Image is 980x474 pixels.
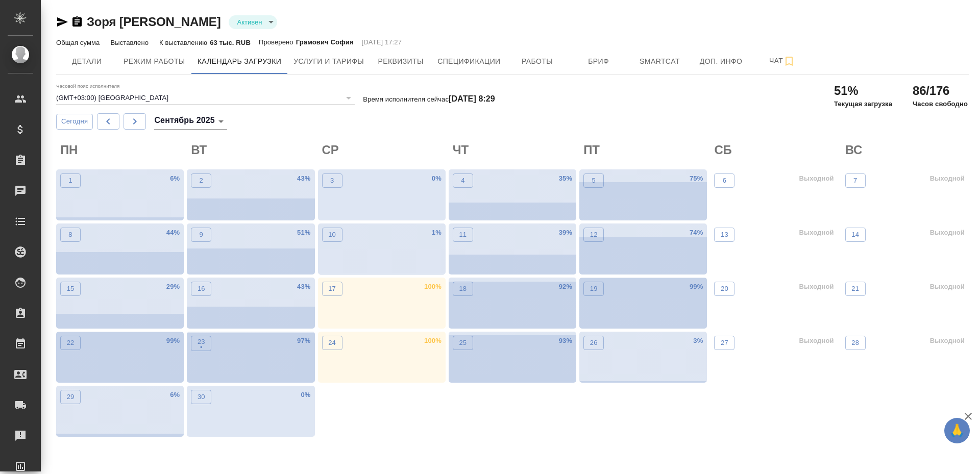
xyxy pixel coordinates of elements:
[845,282,866,296] button: 21
[453,282,473,296] button: 18
[459,338,467,348] p: 25
[432,173,442,184] p: 0 %
[67,392,75,402] p: 29
[301,390,310,400] p: 0 %
[191,282,211,296] button: 16
[799,173,834,184] p: Выходной
[851,338,859,348] p: 28
[234,18,265,27] button: Активен
[559,173,572,184] p: 35 %
[583,228,604,242] button: 12
[159,39,210,46] p: К выставлению
[67,284,75,294] p: 15
[363,95,495,103] p: Время исполнителя сейчас
[913,99,968,109] p: Часов свободно
[853,176,857,186] p: 7
[583,282,604,296] button: 19
[191,173,211,188] button: 2
[714,173,734,188] button: 6
[170,390,180,400] p: 6 %
[166,282,180,292] p: 29 %
[930,173,965,184] p: Выходной
[259,37,296,47] p: Проверено
[459,230,467,240] p: 11
[297,336,310,346] p: 97 %
[930,282,965,292] p: Выходной
[799,336,834,346] p: Выходной
[62,55,111,68] span: Детали
[930,336,965,346] p: Выходной
[154,113,227,130] div: Сентябрь 2025
[693,336,703,346] p: 3 %
[293,55,364,68] span: Услуги и тарифы
[583,336,604,350] button: 26
[60,142,184,158] h2: ПН
[60,228,81,242] button: 8
[834,83,892,99] h2: 51%
[559,228,572,238] p: 39 %
[191,228,211,242] button: 9
[590,338,598,348] p: 26
[56,114,93,130] button: Сегодня
[424,336,442,346] p: 100 %
[432,228,442,238] p: 1 %
[453,228,473,242] button: 11
[559,336,572,346] p: 93 %
[714,228,734,242] button: 13
[723,176,726,186] p: 6
[124,55,185,68] span: Режим работы
[328,230,336,240] p: 10
[590,230,598,240] p: 12
[453,142,576,158] h2: ЧТ
[56,84,120,89] label: Часовой пояс исполнителя
[60,173,81,188] button: 1
[721,338,728,348] p: 27
[60,336,81,350] button: 22
[845,142,969,158] h2: ВС
[834,99,892,109] p: Текущая загрузка
[56,39,102,46] p: Общая сумма
[191,336,211,351] button: 23•
[453,336,473,350] button: 25
[559,282,572,292] p: 92 %
[296,37,354,47] p: Грамович София
[799,282,834,292] p: Выходной
[459,284,467,294] p: 18
[590,284,598,294] p: 19
[845,336,866,350] button: 28
[210,39,251,46] p: 63 тыс. RUB
[513,55,562,68] span: Работы
[200,230,203,240] p: 9
[714,142,838,158] h2: СБ
[697,55,746,68] span: Доп. инфо
[714,336,734,350] button: 27
[322,336,342,350] button: 24
[948,420,966,441] span: 🙏
[913,83,968,99] h2: 86/176
[87,15,220,29] a: Зоря [PERSON_NAME]
[56,16,68,28] button: Скопировать ссылку для ЯМессенджера
[592,176,595,186] p: 5
[453,173,473,188] button: 4
[229,15,277,29] div: Активен
[328,338,336,348] p: 24
[583,142,707,158] h2: ПТ
[944,418,970,443] button: 🙏
[362,37,402,47] p: [DATE] 17:27
[799,228,834,238] p: Выходной
[68,176,72,186] p: 1
[60,282,81,296] button: 15
[198,337,205,347] p: 23
[191,390,211,404] button: 30
[297,282,310,292] p: 43 %
[845,173,866,188] button: 7
[200,176,203,186] p: 2
[110,39,151,46] p: Выставлено
[198,284,205,294] p: 16
[690,173,703,184] p: 75 %
[191,142,314,158] h2: ВТ
[583,173,604,188] button: 5
[574,55,623,68] span: Бриф
[635,55,684,68] span: Smartcat
[71,16,83,28] button: Скопировать ссылку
